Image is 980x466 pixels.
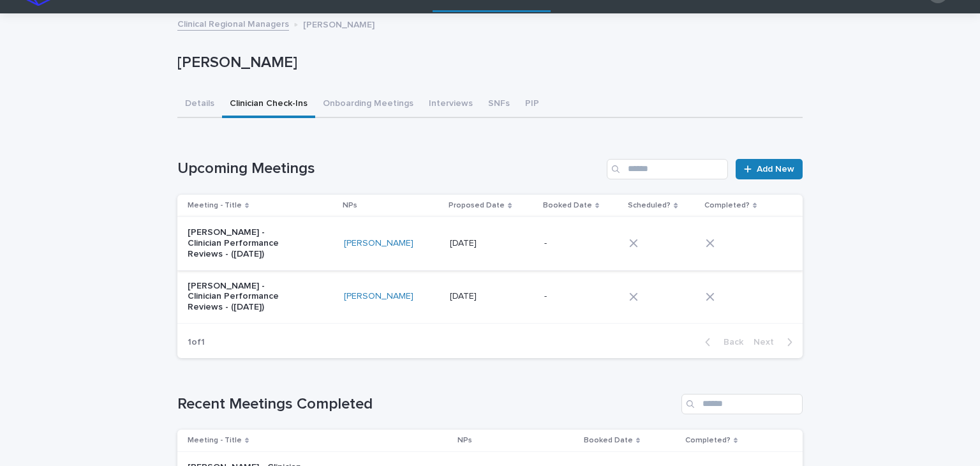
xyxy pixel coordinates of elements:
[177,270,803,323] tr: [PERSON_NAME] - Clinician Performance Reviews - ([DATE])[PERSON_NAME] [DATE][DATE] --
[315,91,421,118] button: Onboarding Meetings
[457,433,472,447] p: NPs
[177,16,289,31] a: Clinical Regional Managers
[517,91,547,118] button: PIP
[188,433,242,447] p: Meeting - Title
[222,91,315,118] button: Clinician Check-Ins
[480,91,517,118] button: SNFs
[450,289,479,302] p: [DATE]
[748,336,803,348] button: Next
[344,291,413,302] a: [PERSON_NAME]
[685,433,731,447] p: Completed?
[544,236,549,249] p: -
[449,199,505,213] p: Proposed Date
[736,159,803,179] a: Add New
[188,281,294,313] p: [PERSON_NAME] - Clinician Performance Reviews - ([DATE])
[716,338,743,347] span: Back
[177,395,676,414] h1: Recent Meetings Completed
[177,217,803,270] tr: [PERSON_NAME] - Clinician Performance Reviews - ([DATE])[PERSON_NAME] [DATE][DATE] --
[681,394,803,414] input: Search
[757,165,794,174] span: Add New
[188,199,242,213] p: Meeting - Title
[704,199,750,213] p: Completed?
[754,338,782,347] span: Next
[421,91,480,118] button: Interviews
[177,160,602,178] h1: Upcoming Meetings
[584,433,633,447] p: Booked Date
[303,17,375,31] p: [PERSON_NAME]
[607,159,728,179] input: Search
[177,54,798,72] p: [PERSON_NAME]
[695,336,748,348] button: Back
[177,327,215,358] p: 1 of 1
[544,289,549,302] p: -
[543,199,592,213] p: Booked Date
[177,91,222,118] button: Details
[188,227,294,259] p: [PERSON_NAME] - Clinician Performance Reviews - ([DATE])
[450,236,479,249] p: [DATE]
[343,199,357,213] p: NPs
[344,238,413,249] a: [PERSON_NAME]
[628,199,671,213] p: Scheduled?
